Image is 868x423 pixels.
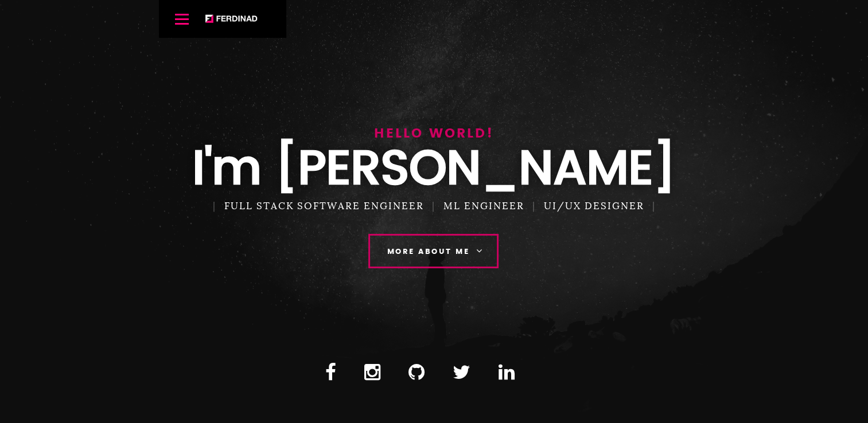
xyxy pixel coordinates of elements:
span: ML Engineer [443,199,540,213]
a: More About Me [368,234,499,268]
span: Menu [175,18,189,20]
h1: I'm [PERSON_NAME] [176,144,692,196]
a: Menu [170,7,193,30]
h5: Hello World! [119,124,750,144]
a: [PERSON_NAME] [205,14,258,23]
span: UI/UX Designer [544,199,660,213]
span: Full stack Software Engineer [208,199,440,213]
